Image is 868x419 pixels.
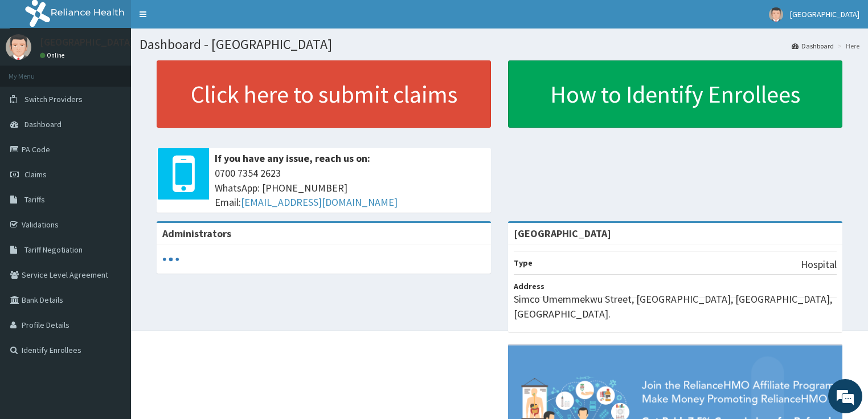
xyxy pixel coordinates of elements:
[40,51,67,59] a: Online
[769,7,783,22] img: User Image
[790,9,859,19] span: [GEOGRAPHIC_DATA]
[6,34,31,60] img: User Image
[508,60,842,128] a: How to Identify Enrollees
[514,292,837,321] p: Simco Umemmekwu Street, [GEOGRAPHIC_DATA], [GEOGRAPHIC_DATA], [GEOGRAPHIC_DATA].
[835,41,859,51] li: Here
[215,166,485,210] span: 0700 7354 2623 WhatsApp: [PHONE_NUMBER] Email:
[24,94,83,104] span: Switch Providers
[157,60,491,128] a: Click here to submit claims
[24,119,62,129] span: Dashboard
[140,37,859,52] h1: Dashboard - [GEOGRAPHIC_DATA]
[792,41,834,51] a: Dashboard
[162,251,179,268] svg: audio-loading
[801,257,837,272] p: Hospital
[24,194,45,205] span: Tariffs
[215,152,370,165] b: If you have any issue, reach us on:
[514,258,533,268] b: Type
[40,37,134,47] p: [GEOGRAPHIC_DATA]
[24,245,83,255] span: Tariff Negotiation
[241,196,398,209] a: [EMAIL_ADDRESS][DOMAIN_NAME]
[514,281,544,291] b: Address
[24,169,47,180] span: Claims
[162,227,231,240] b: Administrators
[514,227,611,240] strong: [GEOGRAPHIC_DATA]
